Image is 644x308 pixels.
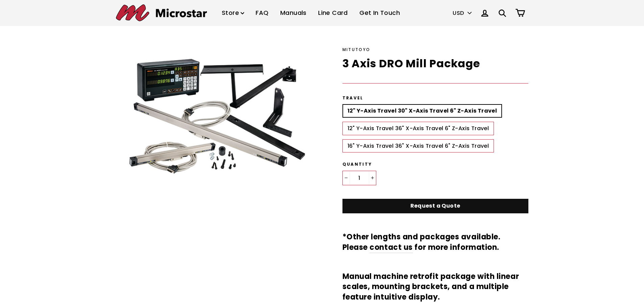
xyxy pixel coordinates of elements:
h3: *Other lengths and packages available. Please for more information. [342,232,528,253]
h1: 3 Axis DRO Mill Package [342,56,528,71]
h3: Manual machine retrofit package with linear scales, mounting brackets, and a multiple feature int... [342,271,528,303]
a: Request a Quote [342,199,528,213]
a: Line Card [313,3,353,23]
label: 12" Y-Axis Travel 30" X-Axis Travel 6" Z-Axis Travel [342,104,502,118]
label: Quantity [342,162,528,167]
button: Increase item quantity by one [369,171,376,185]
label: Travel [342,95,528,101]
img: Microstar Electronics [116,4,207,21]
div: Mitutoyo [342,46,528,53]
a: FAQ [251,3,273,23]
a: Manuals [275,3,312,23]
ul: Primary [217,3,405,23]
label: 16" Y-Axis Travel 36" X-Axis Travel 6" Z-Axis Travel [342,139,494,153]
a: Store [217,3,249,23]
input: quantity [343,171,376,185]
label: 12" Y-Axis Travel 36" X-Axis Travel 6" Z-Axis Travel [342,122,494,135]
button: Reduce item quantity by one [343,171,350,185]
a: contact us [369,242,413,253]
img: 3 Axis DRO Mill Package [121,46,312,181]
a: Get In Touch [354,3,405,23]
